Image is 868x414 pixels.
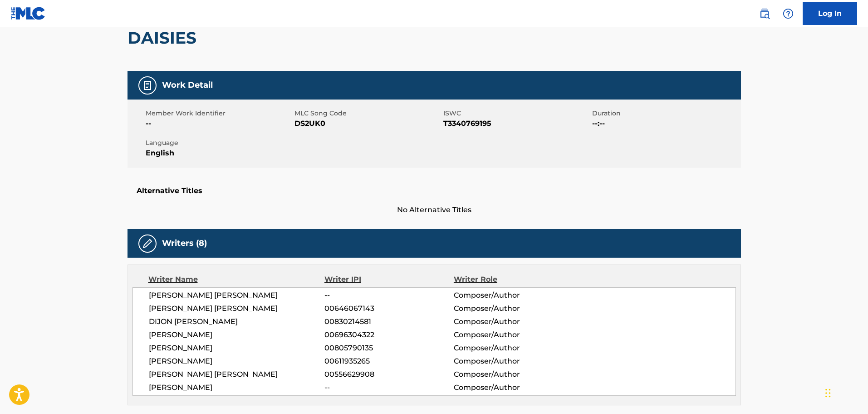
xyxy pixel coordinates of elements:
[443,118,590,129] span: T3340769195
[454,382,571,393] span: Composer/Author
[324,303,453,314] span: 00646067143
[779,5,797,23] div: Help
[324,316,453,327] span: 00830214581
[146,148,292,159] span: English
[148,274,325,285] div: Writer Name
[454,369,571,380] span: Composer/Author
[454,274,571,285] div: Writer Role
[759,8,770,19] img: search
[324,382,453,393] span: --
[294,118,441,129] span: DS2UK0
[783,8,794,19] img: help
[149,290,325,301] span: [PERSON_NAME] [PERSON_NAME]
[128,205,741,215] span: No Alternative Titles
[324,290,453,301] span: --
[149,356,325,367] span: [PERSON_NAME]
[149,343,325,354] span: [PERSON_NAME]
[149,382,325,393] span: [PERSON_NAME]
[324,274,454,285] div: Writer IPI
[142,238,153,249] img: Writers
[823,370,868,414] iframe: Chat Widget
[149,369,325,380] span: [PERSON_NAME] [PERSON_NAME]
[324,343,453,354] span: 00805790135
[592,118,739,129] span: --:--
[162,80,213,90] h5: Work Detail
[454,356,571,367] span: Composer/Author
[162,238,207,249] h5: Writers (8)
[149,329,325,340] span: [PERSON_NAME]
[294,109,441,118] span: MLC Song Code
[146,109,292,118] span: Member Work Identifier
[454,290,571,301] span: Composer/Author
[149,303,325,314] span: [PERSON_NAME] [PERSON_NAME]
[755,5,774,23] a: Public Search
[454,316,571,327] span: Composer/Author
[803,2,857,25] a: Log In
[149,316,325,327] span: DIJON [PERSON_NAME]
[137,186,732,195] h5: Alternative Titles
[324,356,453,367] span: 00611935265
[443,109,590,118] span: ISWC
[825,379,831,407] div: Drag
[592,109,739,118] span: Duration
[146,138,292,148] span: Language
[454,329,571,340] span: Composer/Author
[324,329,453,340] span: 00696304322
[142,80,153,91] img: Work Detail
[128,28,201,48] h2: DAISIES
[11,7,46,20] img: MLC Logo
[454,303,571,314] span: Composer/Author
[454,343,571,354] span: Composer/Author
[324,369,453,380] span: 00556629908
[146,118,292,129] span: --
